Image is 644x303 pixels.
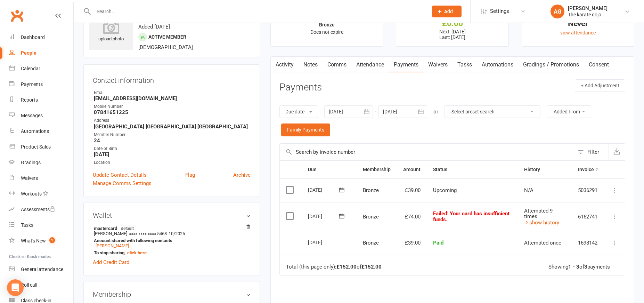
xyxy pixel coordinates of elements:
span: 10/2025 [169,231,185,236]
th: History [518,161,572,178]
a: Gradings / Promotions [518,57,584,73]
div: General attendance [21,266,63,272]
a: [PERSON_NAME] [96,243,129,248]
a: Calendar [9,61,73,77]
div: Product Sales [21,144,51,150]
div: Reports [21,97,38,103]
time: Added [DATE] [138,24,170,30]
strong: 1 - 3 [568,264,579,270]
a: Attendance [351,57,389,73]
span: Attempted once [524,240,561,246]
span: Add [444,9,453,14]
th: Membership [357,161,397,178]
button: Added From [547,105,592,118]
a: Dashboard [9,30,73,45]
div: [DATE] [308,211,340,222]
span: Failed [433,210,510,223]
strong: Bronze [319,22,335,27]
div: upload photo [89,20,133,43]
a: Add Credit Card [93,258,129,266]
th: Invoice # [572,161,604,178]
span: N/A [524,187,533,193]
div: Tasks [21,222,33,228]
a: Consent [584,57,614,73]
div: Gradings [21,160,41,165]
a: Notes [299,57,323,73]
a: Payments [389,57,423,73]
a: Reports [9,92,73,108]
a: Gradings [9,155,73,170]
button: Add [432,6,462,17]
a: Waivers [423,57,453,73]
div: Workouts [21,191,42,197]
span: Upcoming [433,187,457,193]
a: Manage Comms Settings [93,179,152,188]
th: Amount [397,161,427,178]
div: Messages [21,113,43,118]
div: Open Intercom Messenger [7,279,24,296]
a: Archive [233,171,251,179]
a: Waivers [9,170,73,186]
div: [DATE] [308,237,340,248]
a: What's New1 [9,233,73,249]
div: Assessments [21,207,55,212]
div: Payments [21,81,43,87]
td: 6162741 [572,202,604,231]
span: Active member [148,34,186,40]
span: Attempted 9 times [524,208,553,220]
span: : Your card has insufficient funds. [433,210,510,223]
td: 1698142 [572,231,604,255]
span: Bronze [363,187,379,193]
th: Due [302,161,357,178]
a: show history [524,220,559,226]
div: Waivers [21,175,38,181]
a: Tasks [453,57,477,73]
span: Does not expire [310,29,343,35]
a: click here [127,250,147,255]
a: Activity [271,57,299,73]
div: Roll call [21,282,37,288]
h3: Membership [93,290,251,298]
strong: 3 [584,264,587,270]
div: AG [551,5,564,18]
div: Calendar [21,66,40,71]
div: Dashboard [21,34,45,40]
a: Assessments [9,202,73,217]
td: £39.00 [397,178,427,202]
strong: [EMAIL_ADDRESS][DOMAIN_NAME] [94,95,251,102]
span: Settings [490,3,509,19]
div: [PERSON_NAME] [568,5,608,11]
th: Status [427,161,517,178]
input: Search... [91,7,423,16]
div: Mobile Number [94,103,251,110]
a: Product Sales [9,139,73,155]
strong: £152.00 [361,264,382,270]
a: Clubworx [8,7,26,24]
button: Due date [279,105,318,118]
h3: Payments [279,82,322,93]
strong: [GEOGRAPHIC_DATA] [GEOGRAPHIC_DATA] [GEOGRAPHIC_DATA] [94,123,251,130]
div: Never [528,20,628,27]
a: Payments [9,77,73,92]
div: Showing of payments [548,264,610,270]
a: General attendance kiosk mode [9,262,73,277]
h3: Wallet [93,212,251,219]
div: £0.00 [402,20,502,27]
a: Messages [9,108,73,123]
button: + Add Adjustment [575,79,625,92]
a: Comms [323,57,351,73]
span: 1 [49,237,55,243]
a: Update Contact Details [93,171,147,179]
div: People [21,50,36,56]
p: Next: [DATE] Last: [DATE] [402,29,502,40]
span: [DEMOGRAPHIC_DATA] [138,44,193,50]
strong: [DATE] [94,151,251,158]
strong: mastercard [94,225,247,231]
a: Tasks [9,217,73,233]
td: £39.00 [397,231,427,255]
span: Paid [433,240,443,246]
span: xxxx xxxx xxxx 5468 [129,231,167,236]
h3: Contact information [93,74,251,84]
a: Family Payments [281,123,330,136]
span: default [119,225,136,231]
